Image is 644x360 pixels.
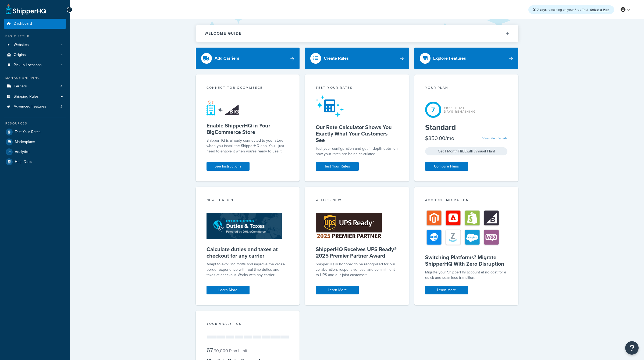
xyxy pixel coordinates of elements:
[207,99,240,116] img: connect-shq-bc-71769feb.svg
[4,102,66,112] li: Advanced Features
[4,40,66,50] a: Websites1
[207,162,250,171] a: See Instructions
[425,162,468,171] a: Compare Plans
[590,7,609,12] a: Select a Plan
[324,55,349,62] div: Create Rules
[4,19,66,29] a: Dashboard
[425,270,508,280] div: Migrate your ShipperHQ account at no cost for a quick and seamless transition.
[316,85,398,91] div: Test your rates
[316,124,398,143] h5: Our Rate Calculator Shows You Exactly What Your Customers See
[61,43,62,47] span: 1
[4,81,66,91] li: Carriers
[4,127,66,137] a: Test Your Rates
[196,48,300,69] a: Add Carriers
[4,147,66,157] a: Analytics
[425,102,441,118] div: 7
[14,22,32,26] span: Dashboard
[4,76,66,80] div: Manage Shipping
[14,43,29,47] span: Websites
[61,63,62,67] span: 1
[207,198,289,204] div: New Feature
[425,134,454,142] div: $350.00/mo
[15,160,32,164] span: Help Docs
[207,346,213,355] span: 67
[4,137,66,147] a: Marketplace
[207,286,250,294] a: Learn More
[14,104,46,109] span: Advanced Features
[4,50,66,60] li: Origins
[61,104,62,109] span: 2
[458,148,467,154] strong: FREE
[537,7,547,12] strong: 7 days
[196,25,518,42] button: Welcome Guide
[15,130,41,134] span: Test Your Rates
[14,63,42,67] span: Pickup Locations
[14,53,26,57] span: Origins
[207,85,289,91] div: Connect to BigCommerce
[4,102,66,112] a: Advanced Features2
[625,341,639,355] button: Open Resource Center
[205,31,242,35] h2: Welcome Guide
[316,262,398,278] p: ShipperHQ is honored to be recognized for our collaboration, responsiveness, and commitment to UP...
[4,157,66,167] a: Help Docs
[14,84,27,89] span: Carriers
[4,50,66,60] a: Origins1
[4,92,66,102] a: Shipping Rules
[4,34,66,39] div: Basic Setup
[15,140,35,144] span: Marketplace
[207,321,289,327] div: Your Analytics
[433,55,466,62] div: Explore Features
[482,136,507,141] a: View Plan Details
[4,121,66,126] div: Resources
[425,123,508,132] h5: Standard
[215,55,239,62] div: Add Carriers
[425,254,508,267] h5: Switching Platforms? Migrate ShipperHQ With Zero Disruption
[207,138,289,154] p: ShipperHQ is already connected to your store when you install the ShipperHQ app. You'll just need...
[4,40,66,50] li: Websites
[316,146,398,157] div: Test your configuration and get in-depth detail on how your rates are being calculated.
[4,60,66,70] li: Pickup Locations
[207,262,289,278] p: Adapt to evolving tariffs and improve the cross-border experience with real-time duties and taxes...
[61,53,62,57] span: 1
[15,150,30,154] span: Analytics
[316,162,359,171] a: Test Your Rates
[316,198,398,204] div: What's New
[414,48,518,69] a: Explore Features
[207,246,289,259] h5: Calculate duties and taxes at checkout for any carrier
[425,147,508,155] div: Get 1 Month with Annual Plan!
[214,348,247,354] small: / 10,000 Plan Limit
[305,48,409,69] a: Create Rules
[537,7,589,12] span: remaining on your Free Trial
[444,106,476,113] div: Free Trial Days Remaining
[425,85,508,91] div: Your Plan
[316,246,398,259] h5: ShipperHQ Receives UPS Ready® 2025 Premier Partner Award
[4,81,66,91] a: Carriers4
[316,286,359,294] a: Learn More
[207,122,289,135] h5: Enable ShipperHQ in Your BigCommerce Store
[425,286,468,294] a: Learn More
[14,94,39,99] span: Shipping Rules
[425,198,508,204] div: Account Migration
[61,84,62,89] span: 4
[4,60,66,70] a: Pickup Locations1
